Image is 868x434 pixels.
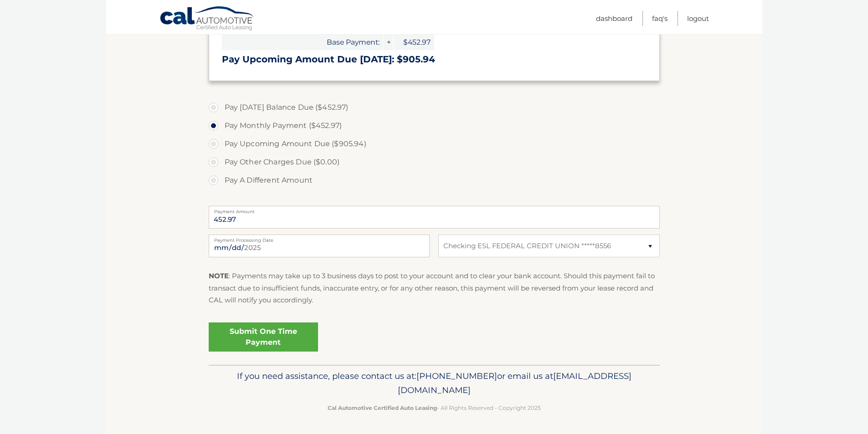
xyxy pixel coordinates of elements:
h3: Pay Upcoming Amount Due [DATE]: $905.94 [222,54,647,65]
label: Pay [DATE] Balance Due ($452.97) [209,98,660,117]
p: : Payments may take up to 3 business days to post to your account and to clear your bank account.... [209,270,660,306]
a: Logout [687,11,709,26]
label: Pay Monthly Payment ($452.97) [209,117,660,135]
span: [PHONE_NUMBER] [416,371,497,381]
input: Payment Amount [209,206,660,229]
label: Pay Other Charges Due ($0.00) [209,153,660,171]
strong: Cal Automotive Certified Auto Leasing [328,404,437,411]
a: Cal Automotive [159,6,255,32]
input: Payment Date [209,235,430,257]
span: + [384,34,393,50]
a: FAQ's [652,11,668,26]
strong: NOTE [209,271,229,280]
label: Pay Upcoming Amount Due ($905.94) [209,135,660,153]
a: Submit One Time Payment [209,322,318,352]
span: Base Payment: [222,34,383,50]
p: - All Rights Reserved - Copyright 2025 [215,403,654,413]
a: Dashboard [596,11,632,26]
span: $452.97 [393,34,434,50]
label: Payment Amount [209,206,660,213]
label: Pay A Different Amount [209,171,660,189]
label: Payment Processing Date [209,235,430,242]
p: If you need assistance, please contact us at: or email us at [215,369,654,398]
